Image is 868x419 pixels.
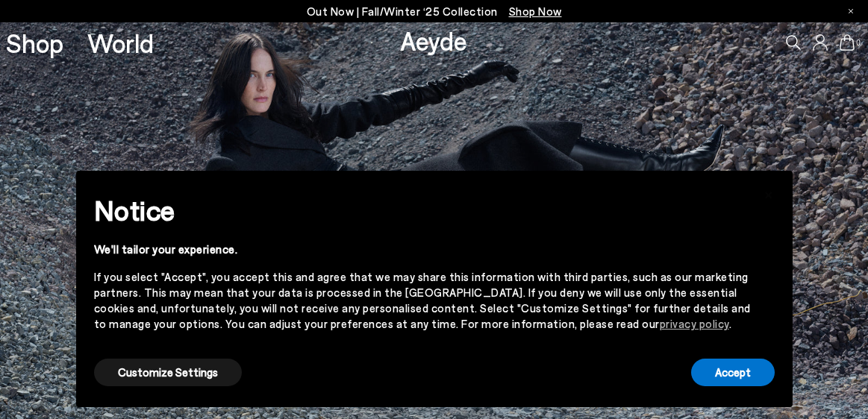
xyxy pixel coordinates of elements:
[6,30,63,56] a: Shop
[400,25,467,56] a: Aeyde
[94,359,242,386] button: Customize Settings
[751,175,787,211] button: Close this notice
[94,269,751,332] div: If you select "Accept", you accept this and agree that we may share this information with third p...
[660,317,729,330] a: privacy policy
[307,2,562,21] p: Out Now | Fall/Winter ‘25 Collection
[94,242,751,257] div: We'll tailor your experience.
[509,4,562,18] span: Navigate to /collections/new-in
[691,359,775,386] button: Accept
[87,30,154,56] a: World
[840,34,855,51] a: 0
[764,182,774,204] span: ×
[855,39,862,47] span: 0
[94,191,751,230] h2: Notice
